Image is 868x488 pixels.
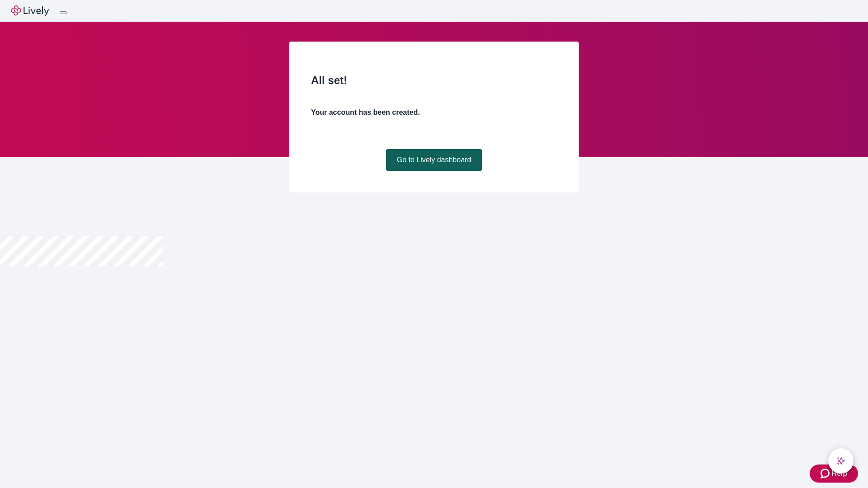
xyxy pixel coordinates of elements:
svg: Zendesk support icon [821,468,831,479]
button: Zendesk support iconHelp [810,465,858,483]
span: Help [831,468,847,479]
button: chat [828,448,854,474]
h2: All set! [311,72,557,89]
svg: Lively AI Assistant [836,456,845,465]
h4: Your account has been created. [311,107,557,118]
button: Log out [60,11,67,14]
img: Lively [11,5,49,16]
a: Go to Lively dashboard [386,149,482,171]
